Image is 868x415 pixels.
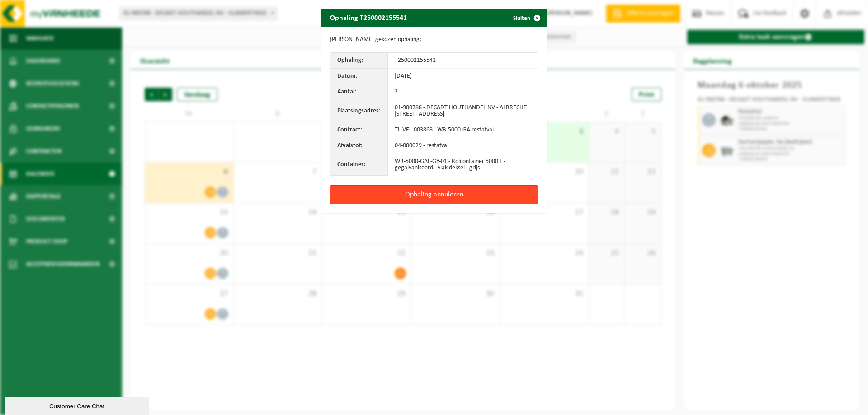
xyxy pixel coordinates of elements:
td: 2 [388,84,538,100]
th: Ophaling: [330,53,388,69]
th: Afvalstof: [330,138,388,154]
td: TL-VEL-003868 - WB-5000-GA restafval [388,122,538,138]
th: Plaatsingsadres: [330,100,388,122]
button: Ophaling annuleren [330,185,538,204]
td: WB-5000-GAL-GY-01 - Rolcontainer 5000 L - gegalvaniseerd - vlak deksel - grijs [388,154,538,176]
td: 01-900788 - DECADT HOUTHANDEL NV - ALBRECHT [STREET_ADDRESS] [388,100,538,122]
th: Datum: [330,69,388,84]
td: T250002155541 [388,53,538,69]
th: Contract: [330,122,388,138]
td: 04-000029 - restafval [388,138,538,154]
iframe: chat widget [5,395,151,415]
th: Aantal: [330,84,388,100]
th: Container: [330,154,388,176]
td: [DATE] [388,69,538,84]
p: [PERSON_NAME] gekozen ophaling: [330,36,538,43]
h2: Ophaling T250002155541 [321,9,416,26]
button: Sluiten [506,9,546,27]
